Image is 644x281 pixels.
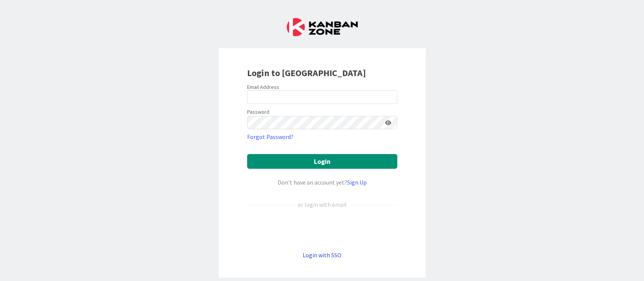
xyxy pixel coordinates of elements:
[247,84,279,90] label: Email Address
[243,221,401,238] iframe: Sign in with Google Button
[247,178,397,187] div: Don’t have an account yet?
[303,251,341,259] a: Login with SSO
[247,108,269,116] label: Password
[247,132,294,141] a: Forgot Password?
[347,179,367,186] a: Sign Up
[247,154,397,169] button: Login
[247,67,366,79] b: Login to [GEOGRAPHIC_DATA]
[287,18,358,36] img: Kanban Zone
[296,200,349,209] div: or login with email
